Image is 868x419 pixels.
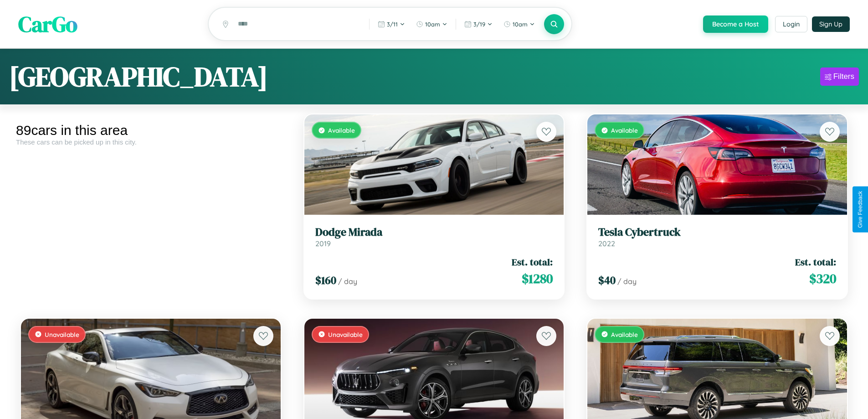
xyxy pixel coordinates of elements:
[9,58,268,95] h1: [GEOGRAPHIC_DATA]
[315,226,553,239] h3: Dodge Mirada
[598,226,836,239] h3: Tesla Cybertruck
[775,16,807,32] button: Login
[373,17,410,31] button: 3/11
[315,239,331,248] span: 2019
[598,273,616,288] span: $ 40
[703,16,768,33] button: Become a Host
[328,331,363,338] span: Unavailable
[16,123,286,138] div: 89 cars in this area
[809,269,836,288] span: $ 320
[425,21,440,28] span: 10am
[315,273,336,288] span: $ 160
[812,16,850,32] button: Sign Up
[499,17,539,31] button: 10am
[611,331,638,338] span: Available
[411,17,452,31] button: 10am
[598,226,836,248] a: Tesla Cybertruck2022
[512,255,553,269] span: Est. total:
[598,239,615,248] span: 2022
[522,269,553,288] span: $ 1280
[820,67,859,86] button: Filters
[513,21,528,28] span: 10am
[833,72,854,81] div: Filters
[617,277,637,286] span: / day
[16,138,286,146] div: These cars can be picked up in this city.
[45,331,79,338] span: Unavailable
[473,21,485,28] span: 3 / 19
[460,17,497,31] button: 3/19
[387,21,398,28] span: 3 / 11
[328,126,355,134] span: Available
[611,126,638,134] span: Available
[18,9,77,39] span: CarGo
[338,277,357,286] span: / day
[857,191,863,228] div: Give Feedback
[315,226,553,248] a: Dodge Mirada2019
[795,255,836,269] span: Est. total:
